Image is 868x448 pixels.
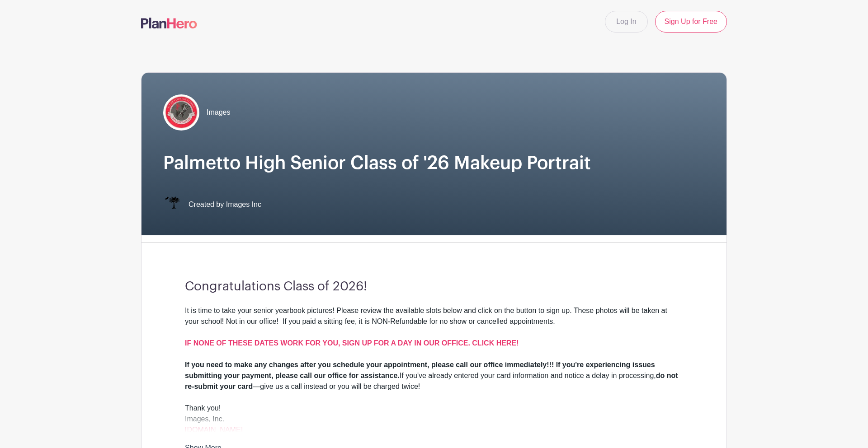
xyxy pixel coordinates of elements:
a: Sign Up for Free [655,11,727,33]
img: logo-507f7623f17ff9eddc593b1ce0a138ce2505c220e1c5a4e2b4648c50719b7d32.svg [141,18,197,28]
a: Log In [605,11,647,33]
a: [DOMAIN_NAME] [185,426,243,434]
h1: Palmetto High Senior Class of '26 Makeup Portrait [163,152,705,174]
div: If you've already entered your card information and notice a delay in processing, —give us a call... [185,359,683,392]
img: Palmetto.jpg [163,94,199,131]
span: Created by Images Inc [189,199,261,210]
div: Images, Inc. [185,414,683,435]
div: Thank you! [185,403,683,414]
strong: do not re-submit your card [185,372,678,390]
span: Images [207,107,230,118]
a: IF NONE OF THESE DATES WORK FOR YOU, SIGN UP FOR A DAY IN OUR OFFICE. CLICK HERE! [185,339,519,347]
strong: If you need to make any changes after you schedule your appointment, please call our office immed... [185,361,655,379]
div: It is time to take your senior yearbook pictures! Please review the available slots below and cli... [185,305,683,359]
img: IMAGES%20logo%20transparenT%20PNG%20s.png [163,196,181,214]
h3: Congratulations Class of 2026! [185,279,683,294]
